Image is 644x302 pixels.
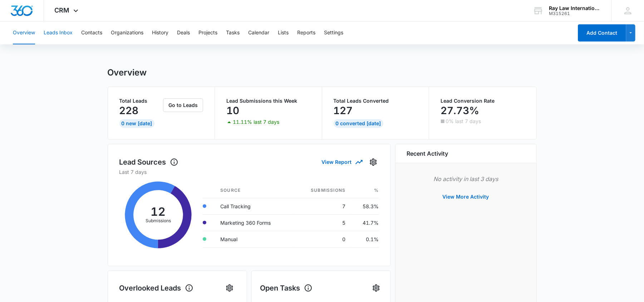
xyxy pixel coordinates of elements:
[324,21,343,44] button: Settings
[152,21,168,44] button: History
[407,175,525,183] p: No activity in last 3 days
[81,21,102,44] button: Contacts
[351,214,379,231] td: 41.7%
[177,21,190,44] button: Deals
[368,156,379,168] button: Settings
[293,231,351,247] td: 0
[55,6,70,14] span: CRM
[226,98,310,103] p: Lead Submissions this Week
[441,105,479,116] p: 27.73%
[13,21,35,44] button: Overview
[44,21,73,44] button: Leads Inbox
[224,282,235,294] button: Settings
[111,21,143,44] button: Organizations
[215,198,293,214] td: Call Tracking
[119,168,379,176] p: Last 7 days
[293,198,351,214] td: 7
[278,21,289,44] button: Lists
[215,214,293,231] td: Marketing 360 Forms
[226,21,240,44] button: Tasks
[446,119,481,124] p: 0% last 7 days
[215,231,293,247] td: Manual
[119,283,193,293] h1: Overlooked Leads
[549,11,601,16] div: account id
[351,231,379,247] td: 0.1%
[119,119,154,128] div: 0 New [DATE]
[119,98,162,103] p: Total Leads
[198,21,217,44] button: Projects
[163,98,203,112] button: Go to Leads
[226,105,239,116] p: 10
[370,282,382,294] button: Settings
[351,198,379,214] td: 58.3%
[297,21,315,44] button: Reports
[334,98,418,103] p: Total Leads Converted
[578,24,626,42] button: Add Contact
[293,183,351,198] th: Submissions
[293,214,351,231] td: 5
[351,183,379,198] th: %
[233,120,279,125] p: 11.11% last 7 days
[334,119,383,128] div: 0 Converted [DATE]
[248,21,269,44] button: Calendar
[441,98,525,103] p: Lead Conversion Rate
[322,156,362,168] button: View Report
[260,283,313,293] h1: Open Tasks
[163,102,203,108] a: Go to Leads
[119,105,139,116] p: 228
[119,157,178,167] h1: Lead Sources
[108,67,147,78] h1: Overview
[436,188,496,205] button: View More Activity
[334,105,353,116] p: 127
[407,149,448,158] h6: Recent Activity
[549,5,601,11] div: account name
[215,183,293,198] th: Source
